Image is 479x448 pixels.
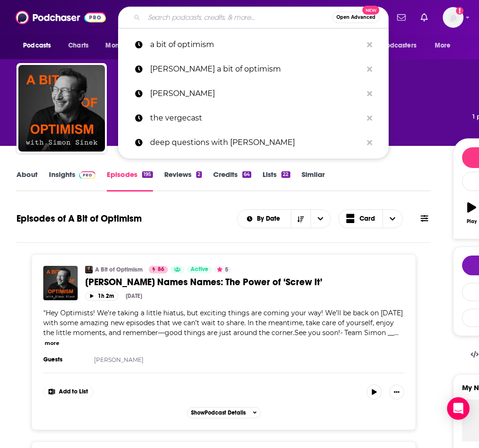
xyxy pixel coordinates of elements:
img: A Bit of Optimism [85,266,93,273]
img: Podchaser Pro [79,171,96,179]
span: Monitoring [105,39,139,52]
button: open menu [428,37,463,55]
span: Active [191,265,208,274]
span: For Podcasters [371,39,416,52]
button: open menu [16,37,63,55]
a: [PERSON_NAME] Names Names: The Power of ‘Screw It’ [85,276,404,288]
button: Sort Direction [291,210,311,228]
img: A Bit of Optimism [18,65,105,152]
button: open menu [365,37,430,55]
span: By Date [257,216,283,222]
button: open menu [238,216,291,222]
span: Add to List [59,388,88,395]
a: Active [187,266,212,273]
button: Show More Button [389,384,404,400]
span: Open Advanced [336,15,375,20]
p: the vergecast [150,106,362,130]
button: 5 [214,266,231,273]
a: InsightsPodchaser Pro [49,170,96,192]
a: Similar [302,170,325,192]
a: a bit of optimism [118,32,389,57]
a: [PERSON_NAME] [118,81,389,106]
a: Show notifications dropdown [417,9,431,25]
p: deep questions with cal newport [150,130,362,155]
span: 86 [158,265,164,274]
button: Open AdvancedNew [332,12,380,23]
span: Hey Optimists! We’re taking a little hiatus, but exciting things are coming your way! We’ll be ba... [43,309,403,337]
a: the vergecast [118,106,389,130]
div: 64 [242,171,251,178]
span: Charts [68,39,88,52]
a: [PERSON_NAME] [94,356,144,363]
img: Rob Lowe Names Names: The Power of ‘Screw It’ [43,266,78,300]
div: Search podcasts, credits, & more... [118,7,389,28]
div: 22 [281,171,290,178]
a: Credits64 [213,170,251,192]
img: Podchaser - Follow, Share and Rate Podcasts [16,8,106,26]
button: open menu [99,37,151,55]
span: [PERSON_NAME] Names Names: The Power of ‘Screw It’ [85,276,322,288]
a: Episodes195 [107,170,152,192]
svg: Add a profile image [456,7,463,15]
p: simon sinek [150,81,362,106]
div: 195 [142,171,152,178]
div: 2 [196,171,202,178]
button: ShowPodcast Details [187,407,261,418]
span: More [435,39,451,52]
button: Choose View [338,209,403,228]
div: [DATE] [126,293,142,299]
span: New [362,6,379,15]
span: Show Podcast Details [191,409,246,416]
button: 1h 2m [85,292,118,301]
span: ... [394,328,399,337]
span: Card [359,216,375,222]
h2: Choose List sort [237,209,331,228]
img: User Profile [443,7,463,28]
a: Reviews2 [164,170,202,192]
a: A Bit of Optimism [95,266,143,273]
button: open menu [311,210,330,228]
a: 86 [149,266,168,273]
input: Search podcasts, credits, & more... [144,10,332,25]
span: Logged in as GregKubie [443,7,463,28]
button: Show More Button [44,384,93,400]
a: Charts [62,37,94,55]
div: Open Intercom Messenger [447,397,470,420]
div: Play [467,219,477,224]
a: Lists22 [263,170,290,192]
h3: Guests [43,356,86,363]
h1: Episodes of A Bit of Optimism [16,213,142,224]
span: " [43,309,403,337]
p: a bit of optimism [150,32,362,57]
button: Show profile menu [443,7,463,28]
p: simon sinek a bit of optimism [150,57,362,81]
a: [PERSON_NAME] a bit of optimism [118,57,389,81]
button: more [45,339,59,347]
a: Show notifications dropdown [393,9,409,25]
span: Podcasts [23,39,51,52]
a: deep questions with [PERSON_NAME] [118,130,389,155]
a: About [16,170,38,192]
